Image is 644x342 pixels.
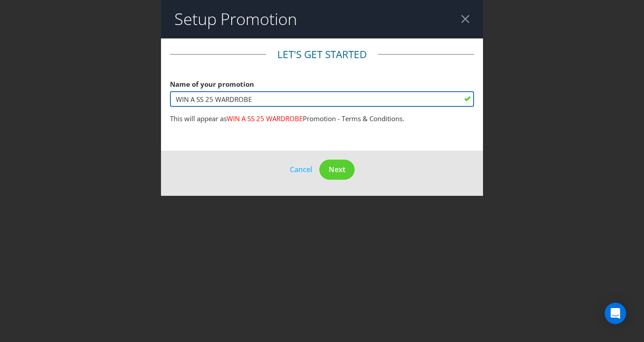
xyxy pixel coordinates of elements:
[290,165,312,174] span: Cancel
[266,47,378,62] legend: Let's get started
[329,165,345,174] span: Next
[170,91,474,107] input: e.g. My Promotion
[303,114,404,123] span: Promotion - Terms & Conditions.
[170,80,254,89] span: Name of your promotion
[319,160,355,180] button: Next
[227,114,303,123] span: WIN A SS 25 WARDROBE
[174,10,297,28] h2: Setup Promotion
[170,114,227,123] span: This will appear as
[289,164,313,175] button: Cancel
[605,303,626,324] div: Open Intercom Messenger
